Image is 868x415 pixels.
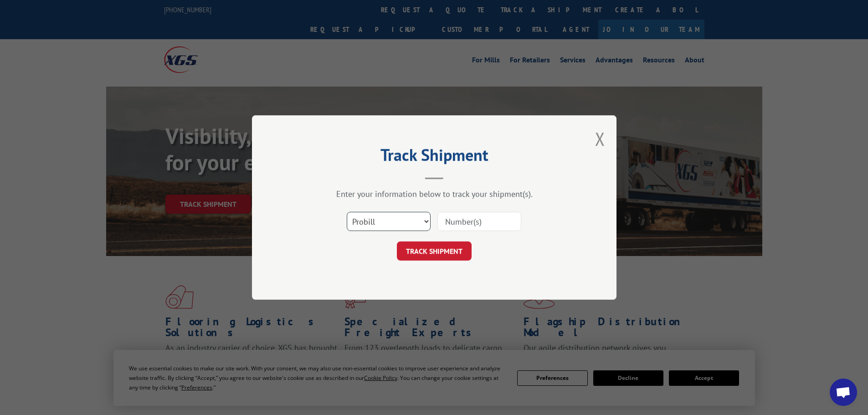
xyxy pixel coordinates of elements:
[397,241,472,261] button: TRACK SHIPMENT
[595,127,605,151] button: Close modal
[830,379,857,406] div: Open chat
[437,212,521,231] input: Number(s)
[298,149,571,166] h2: Track Shipment
[298,189,571,199] div: Enter your information below to track your shipment(s).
